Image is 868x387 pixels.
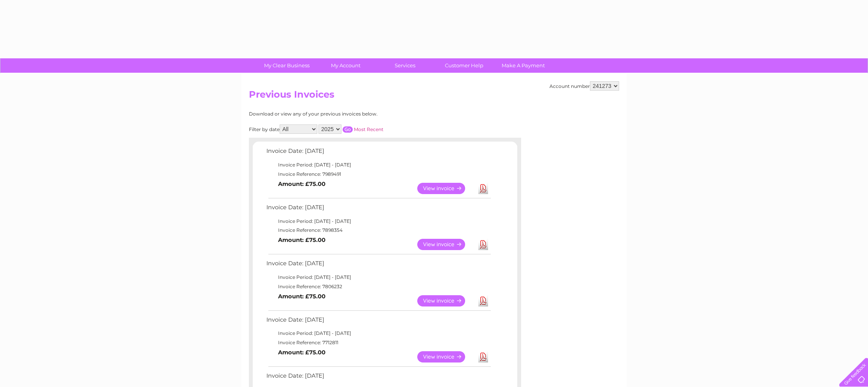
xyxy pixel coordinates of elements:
[417,351,474,362] a: View
[255,58,319,73] a: My Clear Business
[264,170,492,179] td: Invoice Reference: 7989491
[278,180,325,187] b: Amount: £75.00
[249,124,453,134] div: Filter by date
[264,146,492,160] td: Invoice Date: [DATE]
[417,239,474,250] a: View
[417,183,474,194] a: View
[478,351,488,362] a: Download
[249,89,619,104] h2: Previous Invoices
[491,58,555,73] a: Make A Payment
[478,295,488,306] a: Download
[478,239,488,250] a: Download
[264,371,492,385] td: Invoice Date: [DATE]
[549,81,619,91] div: Account number
[278,349,325,356] b: Amount: £75.00
[264,226,492,235] td: Invoice Reference: 7898354
[264,338,492,347] td: Invoice Reference: 7712811
[314,58,378,73] a: My Account
[354,126,383,132] a: Most Recent
[278,236,325,243] b: Amount: £75.00
[432,58,496,73] a: Customer Help
[249,111,453,117] div: Download or view any of your previous invoices below.
[417,295,474,306] a: View
[264,315,492,329] td: Invoice Date: [DATE]
[264,273,492,282] td: Invoice Period: [DATE] - [DATE]
[264,217,492,226] td: Invoice Period: [DATE] - [DATE]
[278,293,325,300] b: Amount: £75.00
[478,183,488,194] a: Download
[264,160,492,170] td: Invoice Period: [DATE] - [DATE]
[264,282,492,291] td: Invoice Reference: 7806232
[264,329,492,338] td: Invoice Period: [DATE] - [DATE]
[264,202,492,217] td: Invoice Date: [DATE]
[373,58,437,73] a: Services
[264,258,492,273] td: Invoice Date: [DATE]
